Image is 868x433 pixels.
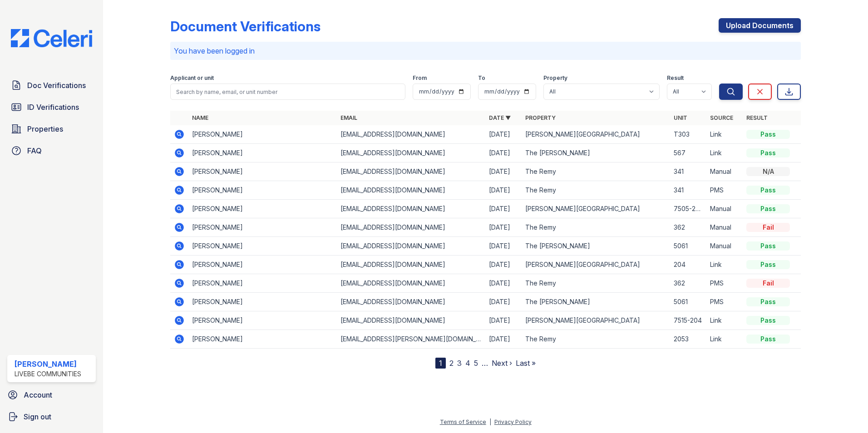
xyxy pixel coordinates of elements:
td: [PERSON_NAME] [188,311,337,330]
div: Pass [746,148,790,157]
td: [EMAIL_ADDRESS][DOMAIN_NAME] [337,144,485,162]
a: Properties [7,120,96,138]
input: Search by name, email, or unit number [170,84,405,100]
td: PMS [706,181,743,200]
div: Document Verifications [170,18,321,34]
a: Next › [492,359,512,368]
td: [EMAIL_ADDRESS][DOMAIN_NAME] [337,237,485,256]
label: Property [543,74,567,82]
td: [PERSON_NAME] [188,330,337,349]
td: 567 [670,144,706,162]
div: Pass [746,260,790,269]
a: 3 [457,359,462,368]
td: [PERSON_NAME] [188,293,337,311]
td: Link [706,256,743,274]
div: [PERSON_NAME] [15,359,81,369]
td: [EMAIL_ADDRESS][DOMAIN_NAME] [337,162,485,181]
td: Link [706,144,743,162]
td: PMS [706,274,743,293]
td: 5061 [670,237,706,256]
td: 362 [670,274,706,293]
td: 5061 [670,293,706,311]
td: 7515-204 [670,311,706,330]
div: | [489,418,491,425]
td: [PERSON_NAME] [188,218,337,237]
td: The Remy [522,218,670,237]
a: Doc Verifications [7,76,96,94]
td: Link [706,125,743,144]
td: [EMAIL_ADDRESS][DOMAIN_NAME] [337,181,485,200]
td: [DATE] [485,162,522,181]
a: Result [746,114,768,121]
td: [EMAIL_ADDRESS][DOMAIN_NAME] [337,125,485,144]
a: Source [710,114,733,121]
td: [PERSON_NAME] [188,125,337,144]
button: Sign out [4,408,99,426]
td: [DATE] [485,237,522,256]
td: Link [706,311,743,330]
td: [EMAIL_ADDRESS][DOMAIN_NAME] [337,256,485,274]
td: [DATE] [485,181,522,200]
label: To [478,74,485,82]
td: [DATE] [485,144,522,162]
td: [PERSON_NAME] [188,162,337,181]
div: Fail [746,279,790,288]
td: 341 [670,162,706,181]
a: Name [192,114,208,121]
span: FAQ [27,145,42,156]
td: [DATE] [485,125,522,144]
td: 362 [670,218,706,237]
a: Property [525,114,556,121]
td: [DATE] [485,256,522,274]
a: 2 [449,359,454,368]
td: [EMAIL_ADDRESS][DOMAIN_NAME] [337,293,485,311]
td: [DATE] [485,330,522,349]
td: [DATE] [485,311,522,330]
td: [PERSON_NAME][GEOGRAPHIC_DATA] [522,125,670,144]
td: [PERSON_NAME] [188,200,337,218]
td: [DATE] [485,218,522,237]
td: Manual [706,162,743,181]
div: N/A [746,167,790,176]
td: [EMAIL_ADDRESS][DOMAIN_NAME] [337,200,485,218]
span: … [482,358,488,369]
a: Account [4,386,99,404]
div: 1 [435,358,446,369]
a: Date ▼ [489,114,511,121]
td: [PERSON_NAME][GEOGRAPHIC_DATA] [522,200,670,218]
td: [PERSON_NAME][GEOGRAPHIC_DATA] [522,311,670,330]
td: [EMAIL_ADDRESS][DOMAIN_NAME] [337,311,485,330]
td: 341 [670,181,706,200]
td: The Remy [522,330,670,349]
a: 5 [474,359,478,368]
td: The [PERSON_NAME] [522,237,670,256]
div: LiveBe Communities [15,369,81,379]
td: 7505-203 [670,200,706,218]
td: [DATE] [485,200,522,218]
a: Upload Documents [719,18,801,33]
span: Account [24,389,52,400]
td: The Remy [522,274,670,293]
a: Privacy Policy [494,418,532,425]
td: The Remy [522,162,670,181]
td: T303 [670,125,706,144]
a: Email [340,114,357,121]
span: Properties [27,123,63,134]
span: ID Verifications [27,102,79,113]
a: ID Verifications [7,98,96,116]
div: Pass [746,130,790,139]
td: [PERSON_NAME] [188,144,337,162]
td: Link [706,330,743,349]
td: 204 [670,256,706,274]
div: Pass [746,186,790,195]
td: 2053 [670,330,706,349]
a: Unit [674,114,687,121]
td: [PERSON_NAME] [188,256,337,274]
td: [DATE] [485,293,522,311]
div: Fail [746,223,790,232]
td: Manual [706,218,743,237]
td: [PERSON_NAME] [188,237,337,256]
a: Last » [516,359,536,368]
td: [EMAIL_ADDRESS][DOMAIN_NAME] [337,274,485,293]
div: Pass [746,241,790,251]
